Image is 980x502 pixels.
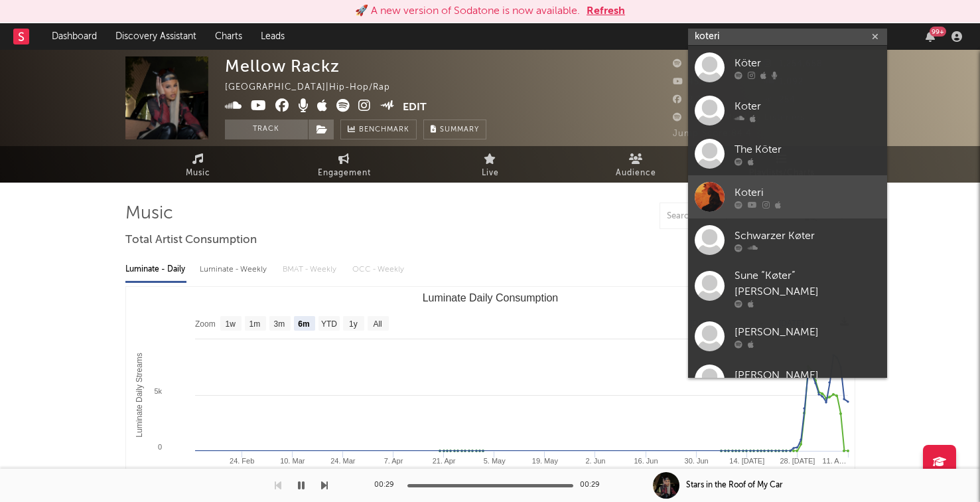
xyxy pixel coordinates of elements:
button: Edit [403,99,427,116]
text: All [373,319,382,329]
a: Leads [251,23,294,50]
a: Benchmark [340,120,417,139]
text: 30. Jun [684,457,708,465]
div: 00:29 [580,477,606,493]
span: Total Artist Consumption [125,232,257,248]
a: Charts [206,23,251,50]
text: 3m [273,319,285,329]
div: 🚀 A new version of Sodatone is now available. [355,3,580,19]
a: Sune “Køter” [PERSON_NAME] [688,262,887,315]
a: The Köter [688,132,887,175]
div: Koteri [735,185,880,201]
text: Zoom [195,319,216,329]
div: Luminate - Daily [125,258,186,281]
a: Discovery Assistant [106,23,206,50]
text: 2. Jun [585,457,605,465]
text: 1y [349,319,358,329]
div: Luminate - Weekly [200,258,269,281]
a: [PERSON_NAME] [688,358,887,401]
text: 21. Apr [432,457,455,465]
text: 14. [DATE] [729,457,764,465]
a: Koteri [688,175,887,218]
div: [PERSON_NAME] [735,324,880,340]
div: [PERSON_NAME] [735,367,880,383]
text: 24. Mar [330,457,356,465]
text: 28. [DATE] [780,457,815,465]
span: Engagement [318,165,371,181]
span: 2,200 [673,96,713,104]
span: 3,783 [673,60,713,68]
button: Refresh [587,3,625,19]
input: Search by song name or URL [660,211,800,222]
div: Schwarzer Køter [735,228,880,244]
text: 24. Feb [230,457,254,465]
button: 99+ [926,31,935,42]
text: 5. May [483,457,506,465]
a: Engagement [271,146,417,183]
text: 7. Apr [384,457,403,465]
text: 1m [249,319,260,329]
text: 6m [298,319,309,329]
div: 00:29 [374,477,401,493]
text: 16. Jun [634,457,658,465]
span: Live [482,165,499,181]
div: Sune “Køter” [PERSON_NAME] [735,268,880,300]
span: Benchmark [359,122,409,138]
text: Luminate Daily Streams [134,353,143,437]
div: Köter [735,55,880,71]
div: [GEOGRAPHIC_DATA] | Hip-Hop/Rap [225,80,405,96]
a: Music [125,146,271,183]
div: Stars in the Roof of My Car [686,479,783,491]
a: [PERSON_NAME] [688,315,887,358]
span: Jump Score: 84.4 [673,129,752,138]
input: Search for artists [688,29,887,45]
div: Mellow Rackz [225,56,340,76]
text: 19. May [531,457,558,465]
a: Koter [688,89,887,132]
a: Audience [563,146,709,183]
text: 5k [154,387,162,395]
a: Schwarzer Køter [688,218,887,262]
span: Audience [616,165,656,181]
text: 10. Mar [280,457,305,465]
span: 307,630 Monthly Listeners [673,114,805,122]
div: Koter [735,98,880,114]
button: Track [225,120,308,139]
a: Köter [688,46,887,89]
text: 0 [157,443,161,451]
text: 1w [225,319,236,329]
div: The Köter [735,141,880,157]
span: Music [186,165,210,181]
a: Live [417,146,563,183]
text: Luminate Daily Consumption [422,292,558,303]
button: Summary [423,120,486,139]
span: Summary [440,126,479,133]
text: YTD [320,319,336,329]
a: Dashboard [42,23,106,50]
span: 45,500 [673,78,719,86]
div: 99 + [930,27,946,37]
text: 11. A… [822,457,846,465]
